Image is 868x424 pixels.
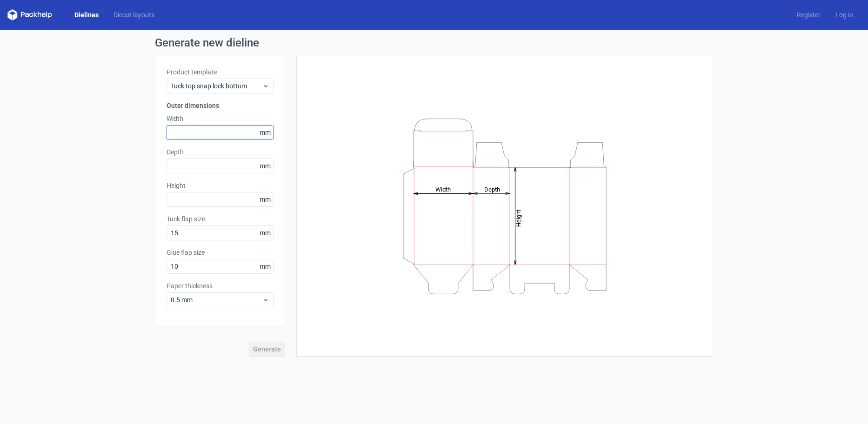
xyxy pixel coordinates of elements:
[484,185,500,192] tspan: Depth
[257,226,273,240] span: mm
[828,10,861,20] a: Log in
[435,185,451,192] tspan: Width
[167,181,274,190] label: Height
[515,209,522,226] tspan: Height
[789,10,828,20] a: Register
[167,101,274,110] h3: Outer dimensions
[257,259,273,273] span: mm
[171,81,262,91] span: Tuck top snap lock bottom
[167,281,274,291] label: Paper thickness
[171,295,262,305] span: 0.5 mm
[257,159,273,173] span: mm
[67,10,106,20] a: Dielines
[167,147,274,157] label: Depth
[167,114,274,123] label: Width
[167,248,274,257] label: Glue flap size
[257,192,273,206] span: mm
[106,10,162,20] a: Diecut layouts
[167,214,274,224] label: Tuck flap size
[167,67,274,77] label: Product template
[155,37,713,48] h1: Generate new dieline
[257,126,273,139] span: mm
